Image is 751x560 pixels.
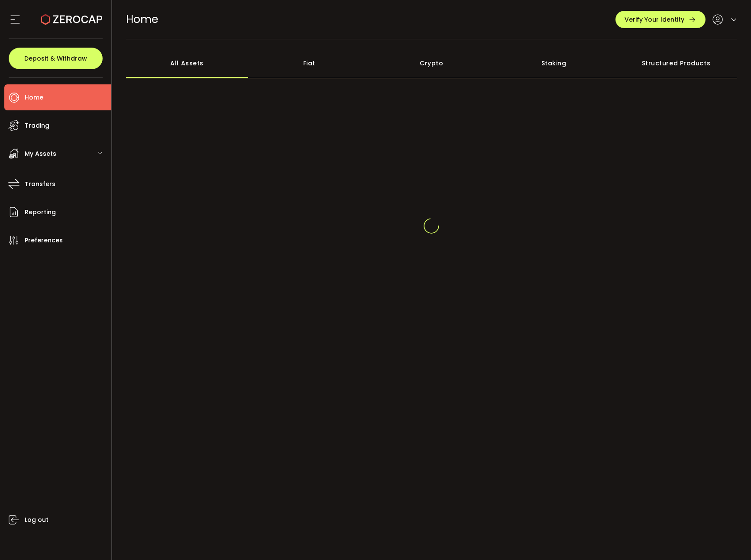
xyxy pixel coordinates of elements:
[24,55,87,61] span: Deposit & Withdraw
[370,48,492,78] div: Crypto
[615,11,706,28] button: Verify Your Identity
[25,234,63,247] span: Preferences
[25,91,43,104] span: Home
[25,178,55,190] span: Transfers
[492,48,615,78] div: Staking
[9,48,103,69] button: Deposit & Withdraw
[248,48,370,78] div: Fiat
[126,12,158,27] span: Home
[615,48,737,78] div: Structured Products
[25,206,56,219] span: Reporting
[25,119,49,132] span: Trading
[126,48,248,78] div: All Assets
[25,514,49,526] span: Log out
[25,148,56,160] span: My Assets
[625,16,684,23] span: Verify Your Identity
